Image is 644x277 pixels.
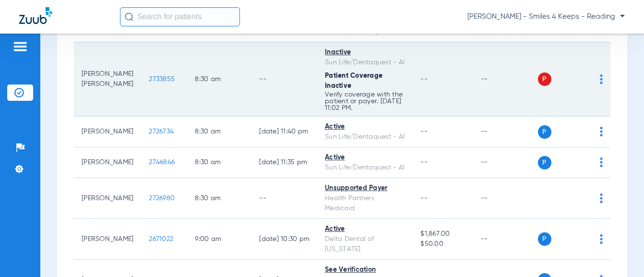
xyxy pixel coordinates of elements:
td: 8:30 AM [187,42,251,117]
img: Zuub Logo [19,7,52,24]
td: [DATE] 11:35 PM [251,147,317,178]
span: $1,867.00 [420,229,465,239]
iframe: Chat Widget [596,231,644,277]
td: [PERSON_NAME] [74,117,141,147]
span: 2671022 [149,236,173,242]
div: Active [325,122,405,132]
input: Search for patients [120,7,240,26]
td: [PERSON_NAME] [PERSON_NAME] [74,42,141,117]
span: -- [420,128,428,135]
div: Active [325,224,405,234]
div: Health Partners Medicaid [325,193,405,214]
p: Verify coverage with the patient or payer. [DATE] 11:02 PM. [325,91,405,111]
td: 8:30 AM [187,117,251,147]
td: -- [473,147,538,178]
span: [PERSON_NAME] - Smiles 4 Keeps - Reading [467,12,625,22]
div: Sun Life/Dentaquest - AI [325,132,405,142]
img: group-dot-blue.svg [600,127,603,136]
span: P [538,125,551,139]
img: x.svg [578,127,588,136]
td: -- [473,117,538,147]
span: -- [420,195,428,202]
img: x.svg [578,74,588,84]
td: 9:00 AM [187,219,251,260]
span: 2733855 [149,76,175,83]
span: -- [420,159,428,166]
td: -- [251,178,317,219]
td: -- [473,42,538,117]
img: hamburger-icon [12,41,28,52]
span: -- [420,76,428,83]
img: x.svg [578,193,588,203]
td: -- [251,42,317,117]
td: [DATE] 10:30 PM [251,219,317,260]
div: Inactive [325,48,405,58]
td: [PERSON_NAME] [74,178,141,219]
div: Sun Life/Dentaquest - AI [325,163,405,173]
div: Active [325,153,405,163]
img: group-dot-blue.svg [600,157,603,167]
div: Unsupported Payer [325,183,405,193]
span: 2726734 [149,128,174,135]
td: -- [473,178,538,219]
td: [PERSON_NAME] [74,147,141,178]
span: P [538,232,551,246]
span: $50.00 [420,239,465,249]
td: 8:30 AM [187,178,251,219]
td: 8:30 AM [187,147,251,178]
td: [PERSON_NAME] [74,219,141,260]
div: Delta Dental of [US_STATE] [325,234,405,254]
img: group-dot-blue.svg [600,193,603,203]
img: Search Icon [125,12,133,21]
span: 2746846 [149,159,175,166]
td: [DATE] 11:40 PM [251,117,317,147]
div: See Verification [325,265,405,275]
span: Patient Coverage Inactive [325,72,382,89]
span: P [538,156,551,169]
img: x.svg [578,234,588,244]
img: group-dot-blue.svg [600,74,603,84]
span: 2726980 [149,195,175,202]
img: x.svg [578,157,588,167]
div: Sun Life/Dentaquest - AI [325,58,405,68]
td: -- [473,219,538,260]
span: P [538,72,551,86]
